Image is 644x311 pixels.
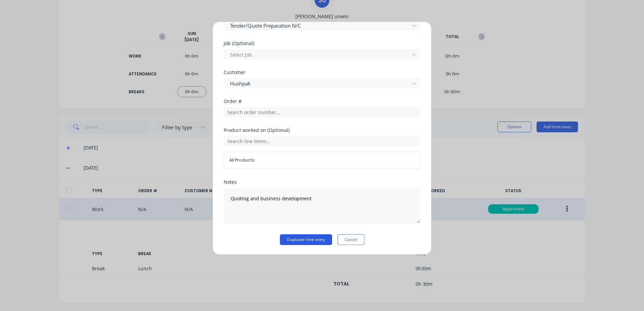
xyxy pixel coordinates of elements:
div: Job (Optional) [224,41,420,46]
div: Customer [224,70,420,75]
input: Search line items... [224,136,420,146]
div: Order # [224,99,420,104]
input: Search order number... [224,107,420,117]
div: Product worked on (Optional) [224,128,420,133]
button: Cancel [337,234,364,245]
span: All Products [229,157,415,163]
button: Duplicate time entry [280,234,332,245]
div: Notes [224,180,420,184]
textarea: Quoting and business development [224,188,420,223]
